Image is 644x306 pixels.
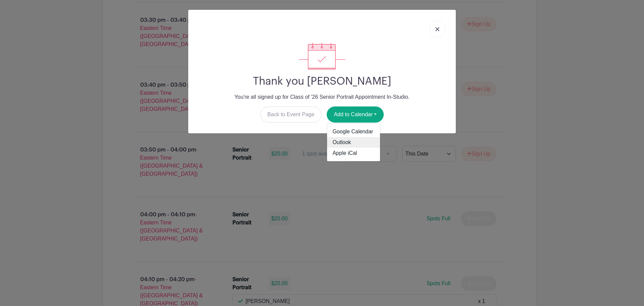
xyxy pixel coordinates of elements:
a: Google Calendar [327,126,380,137]
img: signup_complete-c468d5dda3e2740ee63a24cb0ba0d3ce5d8a4ecd24259e683200fb1569d990c8.svg [299,43,345,70]
button: Add to Calendar [327,106,384,123]
img: close_button-5f87c8562297e5c2d7936805f587ecaba9071eb48480494691a3f1689db116b3.svg [435,27,439,31]
a: Apple iCal [327,148,380,159]
h2: Thank you [PERSON_NAME] [194,75,450,88]
p: You're all signed up for Class of '26 Senior Portrait Appointment In-Studio. [194,93,450,101]
a: Back to Event Page [260,106,322,123]
a: Outlook [327,137,380,148]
